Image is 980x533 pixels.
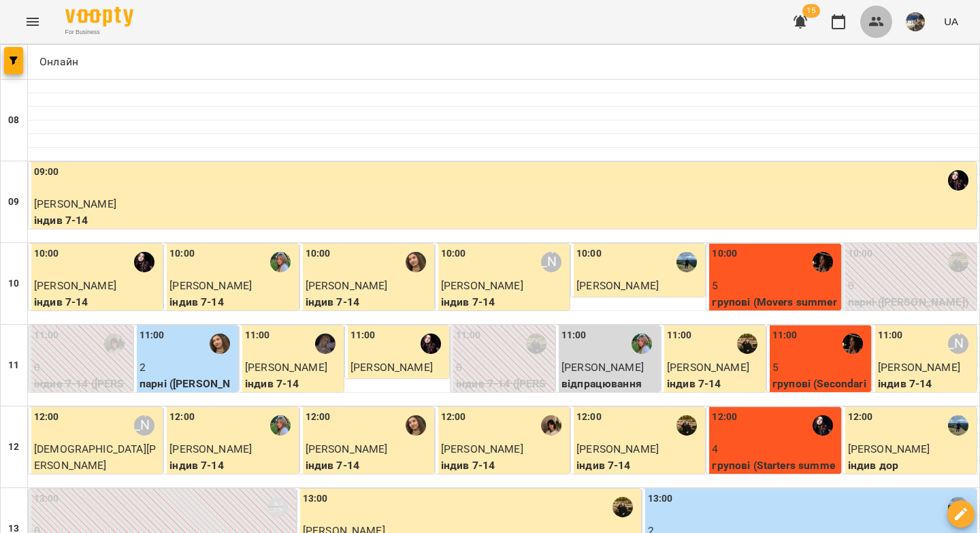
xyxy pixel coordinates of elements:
[456,359,552,376] p: 0
[267,497,288,517] div: Вікторія Половинка
[245,376,341,392] p: індив 7-14
[712,246,737,261] label: 10:00
[948,170,968,191] img: Абрамова Анастасія
[541,415,561,436] div: Вікторія Кубрик
[576,246,602,261] label: 10:00
[169,279,252,292] span: [PERSON_NAME]
[772,376,868,408] p: групові (Secondaries summer club 1)
[712,441,838,457] p: 4
[948,415,968,436] img: Ілля Родін
[34,165,59,180] label: 09:00
[34,376,130,408] p: індив 7-14 ([PERSON_NAME])
[140,328,165,343] label: 11:00
[8,440,19,455] h6: 12
[406,415,426,436] img: Анастасія Іванова
[813,252,833,272] img: Катерина Халимендик
[576,442,659,455] span: [PERSON_NAME]
[878,361,960,374] span: [PERSON_NAME]
[169,457,295,474] p: індив 7-14
[667,376,763,392] p: індив 7-14
[34,410,59,425] label: 12:00
[561,361,644,374] span: [PERSON_NAME]
[8,276,19,291] h6: 10
[34,197,116,210] span: [PERSON_NAME]
[34,328,59,343] label: 11:00
[8,195,19,210] h6: 09
[34,212,974,229] p: індив 7-14
[541,252,561,272] div: Вікторія Половинка
[306,279,388,292] span: [PERSON_NAME]
[16,5,49,38] button: Menu
[676,415,697,436] img: Ферманюк Дарина
[306,457,431,474] p: індив 7-14
[441,442,523,455] span: [PERSON_NAME]
[813,415,833,436] img: Абрамова Анастасія
[33,54,78,70] p: Онлайн
[878,328,903,343] label: 11:00
[772,359,868,376] p: 5
[245,328,270,343] label: 11:00
[667,361,749,374] span: [PERSON_NAME]
[441,279,523,292] span: [PERSON_NAME]
[350,361,433,374] span: [PERSON_NAME]
[34,246,59,261] label: 10:00
[712,278,838,294] p: 5
[65,28,133,37] span: For Business
[712,294,838,326] p: групові (Movers summer club 1)
[948,334,968,354] div: Вікторія Половинка
[848,294,974,310] p: парні ([PERSON_NAME])
[169,410,195,425] label: 12:00
[8,113,19,128] h6: 08
[350,328,376,343] label: 11:00
[306,246,331,261] label: 10:00
[632,334,652,354] img: Іванна Лизун
[8,358,19,373] h6: 11
[104,334,125,354] img: Вікторія Кубрик
[948,497,968,517] div: Ілля Родін
[134,415,154,436] div: Вікторія Половинка
[944,14,958,29] span: UA
[169,246,195,261] label: 10:00
[270,415,291,436] div: Іванна Лизун
[306,294,431,310] p: індив 7-14
[210,334,230,354] img: Анастасія Іванова
[441,457,567,474] p: індив 7-14
[948,252,968,272] img: Ферманюк Дарина
[169,294,295,310] p: індив 7-14
[456,328,481,343] label: 11:00
[561,328,587,343] label: 11:00
[421,334,441,354] img: Абрамова Анастасія
[315,334,336,354] img: Якубець Анастасія
[34,279,116,292] span: [PERSON_NAME]
[350,376,446,392] p: індив 6
[34,491,59,506] label: 13:00
[676,252,697,272] img: Ілля Родін
[737,334,757,354] img: Ферманюк Дарина
[612,497,633,517] img: Ферманюк Дарина
[456,376,552,408] p: індив 7-14 ([PERSON_NAME])
[34,359,130,376] p: 0
[938,9,964,34] button: UA
[878,376,974,392] p: індив 7-14
[561,376,657,392] p: відпрацювання
[906,12,925,31] img: 10df61c86029c9e6bf63d4085f455a0c.jpg
[406,252,426,272] div: Анастасія Іванова
[576,410,602,425] label: 12:00
[169,442,252,455] span: [PERSON_NAME]
[648,491,673,506] label: 13:00
[306,442,388,455] span: [PERSON_NAME]
[441,410,466,425] label: 12:00
[848,278,974,294] p: 0
[34,294,160,310] p: індив 7-14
